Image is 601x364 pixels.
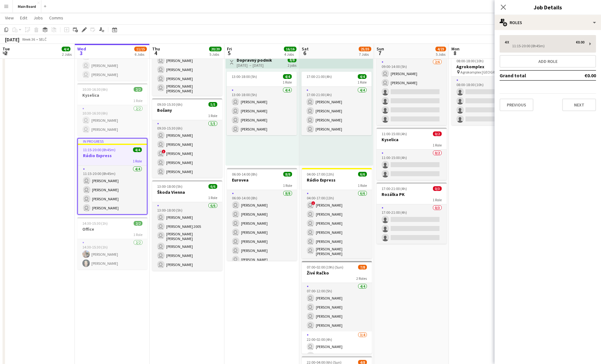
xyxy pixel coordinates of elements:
[495,15,601,30] div: Roles
[302,46,309,52] span: Sat
[20,15,27,21] span: Edit
[359,52,371,57] div: 7 Jobs
[133,98,142,103] span: 1 Role
[152,180,222,271] app-job-card: 13:00-18:00 (5h)6/6Škoda Vienna1 Role6/613:00-18:00 (5h) [PERSON_NAME] [PERSON_NAME] 2005 [PERSON...
[77,41,147,81] app-card-role: 3/310:30-17:00 (6h30m) [PERSON_NAME] [PERSON_NAME] [PERSON_NAME]
[227,72,297,135] app-job-card: 13:00-18:00 (5h)4/41 Role4/413:00-18:00 (5h) [PERSON_NAME] [PERSON_NAME] [PERSON_NAME] [PERSON_NAME]
[152,98,222,178] app-job-card: 09:30-15:30 (6h)5/5Bošany1 Role5/509:30-15:30 (6h) [PERSON_NAME] [PERSON_NAME] ![PERSON_NAME] [PE...
[307,172,334,177] span: 04:00-17:00 (13h)
[39,37,47,42] div: SELČ
[359,47,371,51] span: 25/35
[77,83,147,136] app-job-card: 10:30-16:30 (6h)2/2Kyselica1 Role2/210:30-16:30 (6h) [PERSON_NAME] [PERSON_NAME]
[505,40,512,44] div: 4 x
[49,15,63,21] span: Comms
[77,239,147,269] app-card-role: 2/214:30-15:30 (1h)[PERSON_NAME][PERSON_NAME]
[152,107,222,113] h3: Bošany
[505,44,584,48] div: 11:15-20:00 (8h45m)
[433,186,442,191] span: 0/3
[13,0,41,13] button: Main Board
[376,49,384,57] span: 7
[208,102,217,107] span: 5/5
[451,46,460,52] span: Mon
[433,131,442,136] span: 0/2
[306,74,332,79] span: 17:00-21:00 (4h)
[208,184,217,189] span: 6/6
[500,55,596,68] button: Add role
[151,49,160,57] span: 4
[134,87,142,92] span: 2/2
[77,226,147,232] h3: Office
[237,63,272,68] div: [DATE] → [DATE]
[237,57,272,63] h3: Dopravný podnik
[302,168,372,259] div: 04:00-17:00 (13h)6/6Rádio Express1 Role6/604:00-17:00 (13h) ![PERSON_NAME] [PERSON_NAME] [PERSON_...
[377,182,447,244] app-job-card: 17:00-21:00 (4h)0/3Rozálka PK1 Role0/317:00-21:00 (4h)
[382,186,407,191] span: 17:00-21:00 (4h)
[157,184,182,189] span: 13:00-18:00 (5h)
[377,46,384,52] span: Sun
[134,221,142,226] span: 2/2
[208,195,217,200] span: 1 Role
[77,217,147,269] app-job-card: 14:30-15:30 (1h)2/2Office1 Role2/214:30-15:30 (1h)[PERSON_NAME][PERSON_NAME]
[436,52,446,57] div: 5 Jobs
[18,14,30,22] a: Edit
[283,80,292,85] span: 1 Role
[78,153,147,158] h3: Rádio Express
[566,70,596,80] td: €0.00
[227,168,297,261] app-job-card: 06:00-14:00 (8h)8/8Eurovea1 Role8/806:00-14:00 (8h) [PERSON_NAME] [PERSON_NAME] [PERSON_NAME] [PE...
[451,77,521,125] app-card-role: 0/408:00-18:00 (10h)
[209,47,222,51] span: 20/20
[133,232,142,237] span: 1 Role
[284,47,296,51] span: 16/16
[460,70,507,74] span: Agrokomplex [GEOGRAPHIC_DATA]
[209,52,221,57] div: 5 Jobs
[5,36,19,43] div: [DATE]
[377,59,447,125] app-card-role: 2/609:00-14:00 (5h) [PERSON_NAME] [PERSON_NAME]
[152,202,222,271] app-card-role: 6/613:00-18:00 (5h) [PERSON_NAME] [PERSON_NAME] 2005 [PERSON_NAME] [PERSON_NAME] [PERSON_NAME] [P...
[358,183,367,188] span: 1 Role
[382,131,407,136] span: 11:00-15:00 (4h)
[301,72,372,135] div: 17:00-21:00 (4h)4/41 Role4/417:00-21:00 (4h) [PERSON_NAME] [PERSON_NAME] [PERSON_NAME] [PERSON_NAME]
[78,166,147,214] app-card-role: 4/411:15-20:00 (8h45m) [PERSON_NAME] [PERSON_NAME] [PERSON_NAME] [PERSON_NAME]
[302,190,372,259] app-card-role: 6/604:00-17:00 (13h) ![PERSON_NAME] [PERSON_NAME] [PERSON_NAME] [PERSON_NAME] [PERSON_NAME] [PERS...
[450,49,460,57] span: 8
[2,49,10,57] span: 2
[451,64,521,69] h3: Agrokomplex
[377,37,447,125] app-job-card: 09:00-14:00 (5h)2/6Škoda Vienna1 Role2/609:00-14:00 (5h) [PERSON_NAME] [PERSON_NAME]
[302,177,372,183] h3: Rádio Express
[356,276,367,281] span: 2 Roles
[358,265,367,269] span: 7/8
[62,52,72,57] div: 2 Jobs
[283,172,292,177] span: 8/8
[62,47,70,51] span: 4/4
[227,46,232,52] span: Fri
[227,190,297,275] app-card-role: 8/806:00-14:00 (8h) [PERSON_NAME] [PERSON_NAME] [PERSON_NAME] [PERSON_NAME] [PERSON_NAME] [PERSON...
[135,52,146,57] div: 6 Jobs
[208,113,217,118] span: 1 Role
[227,177,297,183] h3: Eurovea
[227,87,297,135] app-card-role: 4/413:00-18:00 (5h) [PERSON_NAME] [PERSON_NAME] [PERSON_NAME] [PERSON_NAME]
[152,189,222,195] h3: Škoda Vienna
[451,55,521,125] app-job-card: 08:00-18:00 (10h)0/4Agrokomplex Agrokomplex [GEOGRAPHIC_DATA]1 Role0/408:00-18:00 (10h)
[377,128,447,180] div: 11:00-15:00 (4h)0/2Kyselica1 Role0/211:00-15:00 (4h)
[377,204,447,244] app-card-role: 0/317:00-21:00 (4h)
[133,159,142,163] span: 1 Role
[433,143,442,147] span: 1 Role
[152,36,222,96] app-card-role: 5/509:00-17:00 (8h) [PERSON_NAME] [PERSON_NAME] [PERSON_NAME] [PERSON_NAME] [PERSON_NAME] [PERSON...
[456,59,484,63] span: 08:00-18:00 (10h)
[357,80,367,85] span: 1 Role
[3,14,16,22] a: View
[302,283,372,331] app-card-role: 4/407:00-12:00 (5h) [PERSON_NAME] [PERSON_NAME] [PERSON_NAME] [PERSON_NAME]
[152,46,160,52] span: Thu
[283,74,292,79] span: 4/4
[288,62,296,68] div: 2 jobs
[284,52,296,57] div: 4 Jobs
[77,138,147,215] div: In progress11:15-20:00 (8h45m)4/4Rádio Express1 Role4/411:15-20:00 (8h45m) [PERSON_NAME] [PERSON_...
[377,150,447,180] app-card-role: 0/211:00-15:00 (4h)
[21,37,36,42] span: Week 36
